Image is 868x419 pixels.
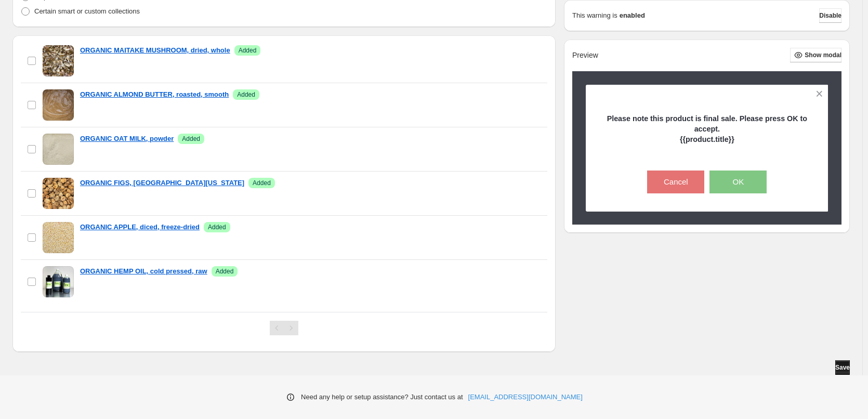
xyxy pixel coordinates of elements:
[80,266,207,277] a: ORGANIC HEMP OIL, cold pressed, raw
[790,48,841,62] button: Show modal
[216,267,234,276] span: Added
[835,360,850,375] button: Save
[620,10,645,21] strong: enabled
[680,135,734,143] strong: {{product.title}}
[607,114,807,133] strong: Please note this product is final sale. Please press OK to accept.
[237,90,255,99] span: Added
[80,89,229,100] a: ORGANIC ALMOND BUTTER, roasted, smooth
[239,46,257,55] span: Added
[43,45,74,76] img: ORGANIC MAITAKE MUSHROOM, dried, whole
[253,179,271,187] span: Added
[709,171,767,193] button: OK
[805,51,841,59] span: Show modal
[270,321,298,335] nav: Pagination
[819,8,841,23] button: Disable
[647,171,704,193] button: Cancel
[43,266,74,297] img: ORGANIC HEMP OIL, cold pressed, raw
[572,10,617,21] p: This warning is
[80,222,200,232] a: ORGANIC APPLE, diced, freeze-dried
[43,89,74,121] img: ORGANIC ALMOND BUTTER, roasted, smooth
[468,392,583,402] a: [EMAIL_ADDRESS][DOMAIN_NAME]
[43,222,74,253] img: ORGANIC APPLE, diced, freeze-dried
[43,134,74,165] img: ORGANIC OAT MILK, powder
[80,134,174,144] a: ORGANIC OAT MILK, powder
[43,178,74,209] img: ORGANIC FIGS, Golden California
[835,363,850,372] span: Save
[819,11,841,20] span: Disable
[182,135,200,143] span: Added
[34,6,140,17] p: Certain smart or custom collections
[80,178,244,188] a: ORGANIC FIGS, [GEOGRAPHIC_DATA][US_STATE]
[208,223,226,231] span: Added
[572,51,598,60] h2: Preview
[80,45,230,56] a: ORGANIC MAITAKE MUSHROOM, dried, whole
